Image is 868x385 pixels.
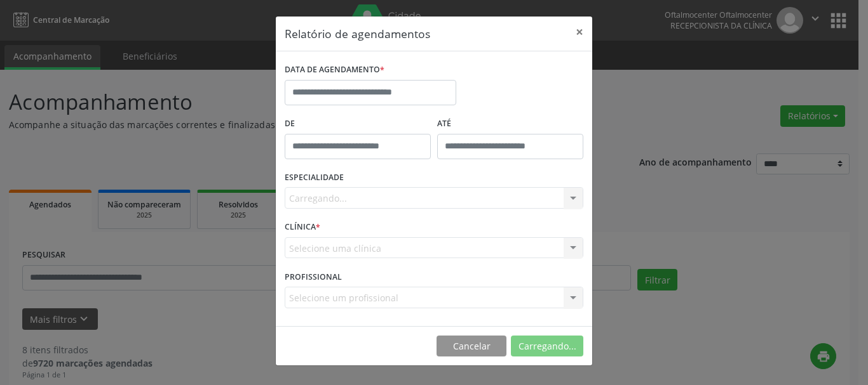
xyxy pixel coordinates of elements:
label: DATA DE AGENDAMENTO [285,60,384,80]
label: CLÍNICA [285,218,320,237]
label: De [285,114,431,134]
label: PROFISSIONAL [285,267,342,287]
label: ATÉ [437,114,583,134]
button: Close [567,16,592,48]
button: Carregando... [511,336,583,357]
label: ESPECIALIDADE [285,168,344,188]
button: Cancelar [437,336,506,357]
h5: Relatório de agendamentos [285,25,430,42]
